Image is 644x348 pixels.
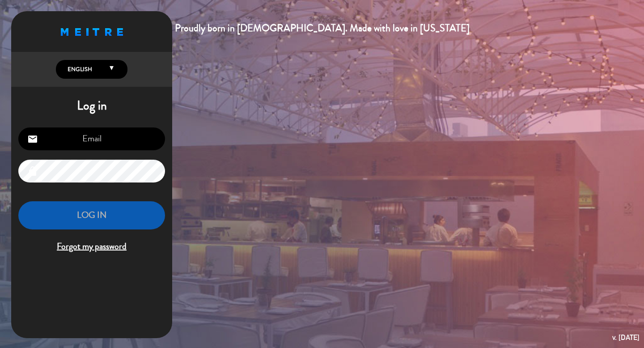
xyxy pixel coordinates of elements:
[18,239,165,254] span: Forgot my password
[27,134,38,144] i: email
[27,166,38,177] i: lock
[65,65,92,74] span: English
[18,127,165,150] input: Email
[18,201,165,229] button: LOG IN
[612,331,640,344] div: v. [DATE]
[11,98,172,114] h1: Log in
